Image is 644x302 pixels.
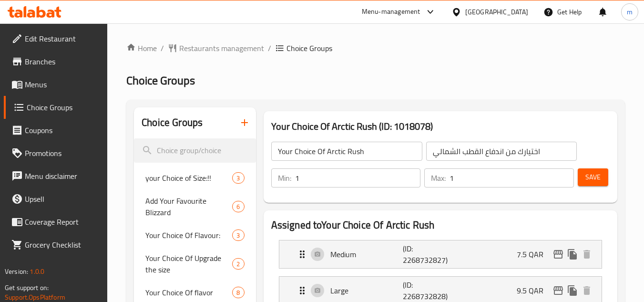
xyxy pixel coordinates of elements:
div: Choices [232,201,244,212]
a: Coverage Report [4,210,108,233]
a: Grocery Checklist [4,233,108,256]
a: Menus [4,73,108,96]
button: Save [578,168,608,186]
p: (ID: 2268732827) [403,243,451,266]
h2: Choice Groups [142,115,203,130]
p: Min: [278,172,291,184]
span: Choice Groups [286,42,332,54]
span: Your Choice Of Flavour: [145,229,232,241]
h2: Assigned to Your Choice Of Arctic Rush [271,218,610,232]
span: Restaurants management [179,42,264,54]
span: 8 [233,288,244,297]
span: Coverage Report [25,216,100,228]
a: Choice Groups [4,96,108,119]
span: Coupons [25,125,100,136]
a: Edit Restaurant [4,27,108,50]
div: Your Choice Of Upgrade the size2 [134,247,256,281]
span: 1.0.0 [30,265,44,278]
p: Medium [330,249,403,260]
div: Your Choice Of Flavour:3 [134,224,256,247]
span: Your Choice Of Upgrade the size [145,252,232,275]
li: Expand [271,236,610,272]
button: duplicate [565,283,580,298]
span: 6 [233,202,244,211]
div: Choices [232,172,244,184]
span: Get support on: [5,281,49,294]
div: your Choice of Size:!!3 [134,167,256,189]
span: Upsell [25,193,100,205]
span: Your Choice Of flavor [145,287,232,298]
p: 7.5 QAR [517,249,551,260]
button: edit [551,247,565,261]
div: Add Your Favourite Blizzard6 [134,189,256,224]
span: your Choice of Size:!! [145,172,232,184]
button: duplicate [565,247,580,261]
button: delete [580,283,594,298]
span: Promotions [25,147,100,159]
span: Version: [5,265,28,278]
span: Menu disclaimer [25,170,100,182]
p: 9.5 QAR [517,285,551,296]
li: / [161,42,164,54]
div: Choices [232,258,244,270]
span: 2 [233,260,244,269]
span: Choice Groups [27,102,100,113]
button: edit [551,283,565,298]
button: delete [580,247,594,261]
span: Add Your Favourite Blizzard [145,195,232,218]
div: Menu-management [362,6,420,18]
input: search [134,138,256,163]
span: Choice Groups [126,70,195,91]
div: [GEOGRAPHIC_DATA] [465,7,528,17]
a: Coupons [4,119,108,142]
p: Max: [431,172,446,184]
a: Promotions [4,142,108,165]
div: Choices [232,287,244,298]
a: Home [126,42,157,54]
div: Expand [279,240,602,268]
span: Menus [25,79,100,90]
p: Large [330,285,403,296]
a: Menu disclaimer [4,165,108,187]
span: m [627,7,633,17]
span: 3 [233,231,244,240]
span: Save [585,171,601,183]
li: / [268,42,271,54]
a: Upsell [4,187,108,210]
span: Grocery Checklist [25,239,100,250]
span: Branches [25,56,100,67]
a: Restaurants management [168,42,264,54]
p: (ID: 2268732828) [403,279,451,302]
a: Branches [4,50,108,73]
span: Edit Restaurant [25,33,100,44]
h3: Your Choice Of Arctic Rush (ID: 1018078) [271,119,610,134]
nav: breadcrumb [126,42,625,54]
span: 3 [233,174,244,183]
